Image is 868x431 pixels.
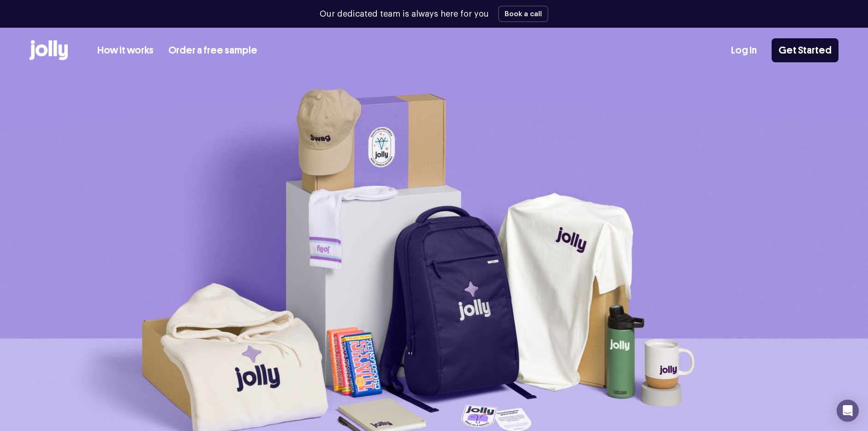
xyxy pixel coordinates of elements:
[731,43,757,58] a: Log In
[320,8,489,20] p: Our dedicated team is always here for you
[168,43,257,58] a: Order a free sample
[837,400,859,422] div: Open Intercom Messenger
[498,6,548,22] button: Book a call
[97,43,154,58] a: How it works
[772,38,838,62] a: Get Started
